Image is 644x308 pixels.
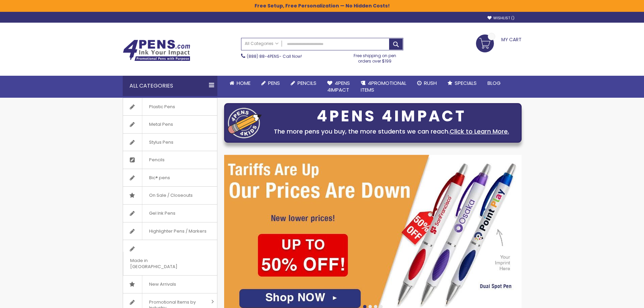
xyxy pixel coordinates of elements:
span: Pencils [142,151,171,169]
span: Metal Pens [142,116,180,133]
a: Bic® pens [123,169,217,187]
a: 4Pens4impact [322,76,355,98]
a: Highlighter Pens / Markers [123,222,217,240]
a: Home [224,76,256,91]
a: Made in [GEOGRAPHIC_DATA] [123,240,217,275]
a: Blog [482,76,506,91]
span: Highlighter Pens / Markers [142,222,213,240]
span: Stylus Pens [142,134,180,151]
span: Plastic Pens [142,98,182,116]
span: New Arrivals [142,276,183,293]
a: On Sale / Closeouts [123,187,217,204]
a: Metal Pens [123,116,217,133]
img: four_pen_logo.png [228,108,262,138]
span: Home [237,79,251,87]
a: Wishlist [487,16,515,21]
span: Specials [455,79,477,87]
a: Stylus Pens [123,134,217,151]
span: Gel Ink Pens [142,205,182,222]
a: Pencils [123,151,217,169]
span: Rush [424,79,437,87]
div: All Categories [123,76,217,96]
a: New Arrivals [123,276,217,293]
span: Bic® pens [142,169,177,187]
a: 4PROMOTIONALITEMS [355,76,412,98]
a: Rush [412,76,442,91]
span: All Categories [245,41,279,46]
img: 4Pens Custom Pens and Promotional Products [123,40,190,61]
a: Specials [442,76,482,91]
a: Click to Learn More. [450,127,509,136]
span: On Sale / Closeouts [142,187,199,204]
a: Pencils [285,76,322,91]
span: Pencils [297,79,316,87]
span: - Call Now! [247,53,302,59]
span: 4Pens 4impact [327,79,350,93]
div: The more pens you buy, the more students we can reach. [265,127,518,136]
span: Made in [GEOGRAPHIC_DATA] [123,252,200,275]
a: Gel Ink Pens [123,205,217,222]
a: Pens [256,76,285,91]
div: Free shipping on pen orders over $199 [347,50,403,64]
a: (888) 88-4PENS [247,53,279,59]
a: Plastic Pens [123,98,217,116]
span: 4PROMOTIONAL ITEMS [361,79,406,93]
span: Pens [268,79,280,87]
div: 4PENS 4IMPACT [265,109,518,123]
a: All Categories [241,38,282,49]
span: Blog [487,79,501,87]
